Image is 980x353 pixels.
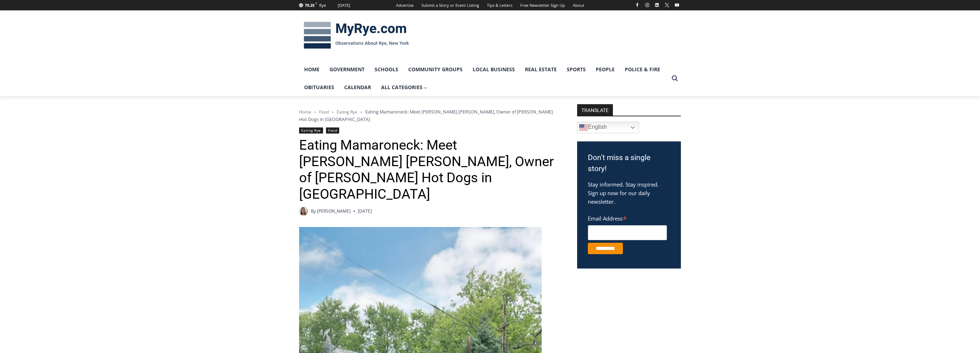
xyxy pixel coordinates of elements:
a: Sports [562,61,591,78]
span: All Categories [381,83,428,91]
a: Schools [370,61,403,78]
a: Local Business [468,61,520,78]
a: Food [326,127,339,134]
nav: Primary Navigation [299,61,668,97]
a: Police & Fire [620,61,665,78]
span: F [316,1,317,5]
a: X [663,1,671,9]
span: 70.25 [305,3,315,8]
a: Linkedin [653,1,661,9]
a: Eating Rye [299,127,323,134]
img: en [579,123,588,132]
label: Email Address [588,211,667,224]
div: Rye [319,2,326,9]
span: > [314,110,316,115]
div: [DATE] [338,2,350,9]
h1: Eating Mamaroneck: Meet [PERSON_NAME] [PERSON_NAME], Owner of [PERSON_NAME] Hot Dogs in [GEOGRAPH... [299,137,559,202]
button: View Search Form [668,72,681,85]
img: MyRye.com [299,17,414,54]
img: (PHOTO: MyRye.com intern Amélie Coghlan, 2025. Contributed.) [299,207,308,216]
a: People [591,61,620,78]
a: Author image [299,207,308,216]
h3: Don't miss a single story! [588,152,670,175]
span: > [332,110,334,115]
nav: Breadcrumbs [299,108,559,123]
span: By [311,208,316,214]
a: Government [325,61,370,78]
a: Eating Rye [337,109,357,115]
a: Home [299,61,325,78]
a: Instagram [643,1,652,9]
span: Eating Mamaroneck: Meet [PERSON_NAME] [PERSON_NAME], Owner of [PERSON_NAME] Hot Dogs in [GEOGRAPH... [299,108,553,122]
a: [PERSON_NAME] [317,208,351,214]
time: [DATE] [358,208,372,214]
strong: TRANSLATE [577,104,613,116]
a: Calendar [339,78,376,96]
a: All Categories [376,78,433,96]
a: Facebook [633,1,642,9]
a: Obituaries [299,78,339,96]
p: Stay informed. Stay inspired. Sign up now for our daily newsletter. [588,180,670,206]
a: YouTube [673,1,681,9]
a: Real Estate [520,61,562,78]
span: > [360,110,362,115]
a: Food [319,109,329,115]
a: Community Groups [403,61,468,78]
a: English [577,122,639,133]
a: Home [299,109,311,115]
